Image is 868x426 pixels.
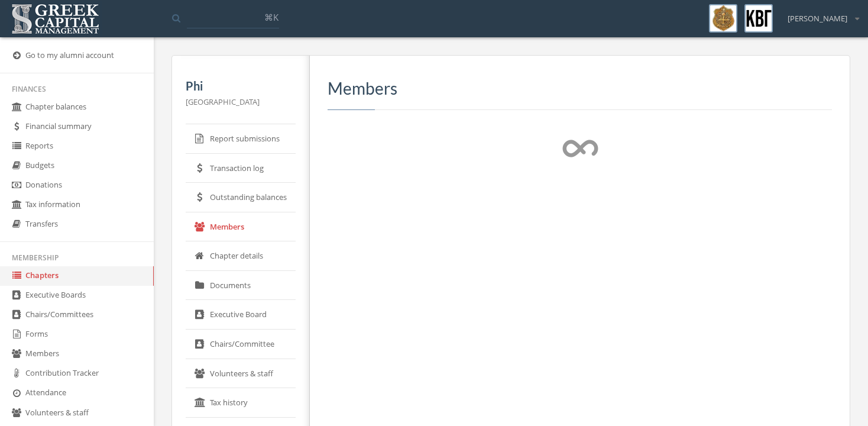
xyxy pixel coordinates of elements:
[186,388,296,418] a: Tax history
[186,183,296,212] a: Outstanding balances
[328,79,832,98] h3: Members
[788,13,847,24] span: [PERSON_NAME]
[780,4,859,24] div: [PERSON_NAME]
[264,11,278,23] span: ⌘K
[186,330,296,359] a: Chairs/Committee
[186,154,296,183] a: Transaction log
[186,95,296,108] p: [GEOGRAPHIC_DATA]
[186,241,296,271] a: Chapter details
[186,124,296,154] a: Report submissions
[186,359,296,389] a: Volunteers & staff
[186,300,296,330] a: Executive Board
[186,212,296,242] a: Members
[186,79,296,92] h5: Phi
[186,271,296,301] a: Documents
